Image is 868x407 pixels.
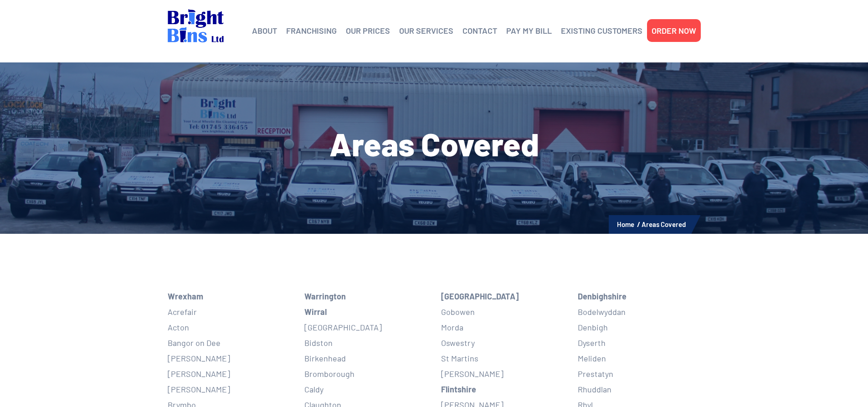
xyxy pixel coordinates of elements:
[304,366,427,381] li: Bromborough
[168,128,701,160] h1: Areas Covered
[578,381,701,397] li: Rhuddlan
[286,24,337,37] a: FRANCHISING
[578,291,627,301] strong: Denbighshire
[578,366,701,381] li: Prestatyn
[168,335,291,350] li: Bangor on Dee
[346,24,390,37] a: OUR PRICES
[304,335,427,350] li: Bidston
[441,350,564,366] li: St Martins
[441,335,564,350] li: Oswestry
[462,24,497,37] a: CONTACT
[304,291,346,301] strong: Warrington
[252,24,277,37] a: ABOUT
[168,319,291,335] li: Acton
[617,220,634,228] a: Home
[506,24,552,37] a: PAY MY BILL
[304,319,427,335] li: [GEOGRAPHIC_DATA]
[168,291,203,301] strong: Wrexham
[304,307,327,317] strong: Wirral
[168,366,291,381] li: [PERSON_NAME]
[441,304,564,319] li: Gobowen
[168,304,291,319] li: Acrefair
[578,319,701,335] li: Denbigh
[578,335,701,350] li: Dyserth
[304,381,427,397] li: Caldy
[441,384,476,394] strong: Flintshire
[642,218,686,230] li: Areas Covered
[399,24,453,37] a: OUR SERVICES
[578,350,701,366] li: Meliden
[441,366,564,381] li: [PERSON_NAME]
[578,304,701,319] li: Bodelwyddan
[561,24,642,37] a: EXISTING CUSTOMERS
[168,381,291,397] li: [PERSON_NAME]
[168,350,291,366] li: [PERSON_NAME]
[652,24,696,37] a: ORDER NOW
[441,291,519,301] strong: [GEOGRAPHIC_DATA]
[304,350,427,366] li: Birkenhead
[441,319,564,335] li: Morda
